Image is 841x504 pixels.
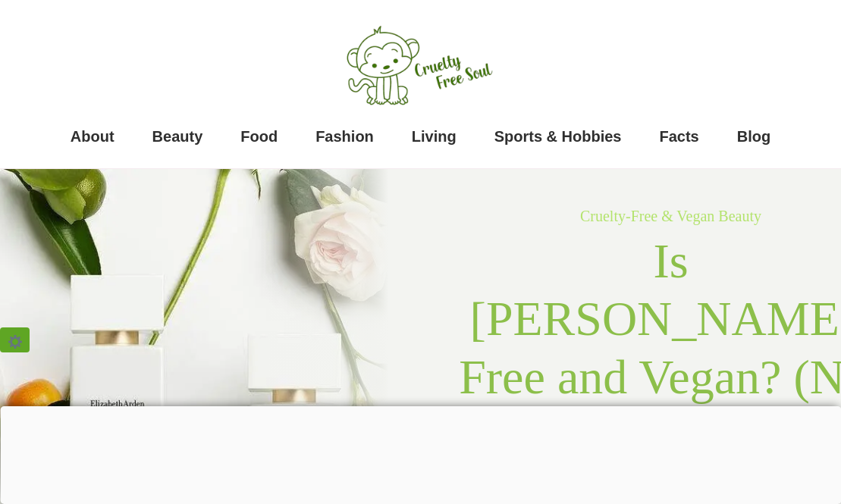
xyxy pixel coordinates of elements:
a: Fashion [315,121,374,152]
a: Beauty [152,121,203,152]
a: Blog [737,121,770,152]
a: Living [412,121,457,152]
iframe: Advertisement [39,406,802,500]
a: Food [240,121,278,152]
a: Sports & Hobbies [494,121,622,152]
a: About [71,121,115,152]
a: Facts [660,121,699,152]
img: ⚙ [8,335,22,349]
a: Cruelty-Free & Vegan Beauty [580,208,761,224]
